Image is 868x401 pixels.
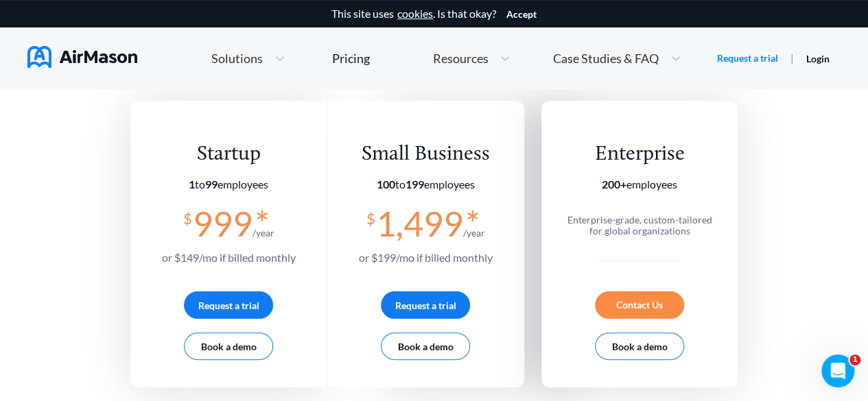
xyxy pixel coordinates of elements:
span: $ [183,204,192,227]
button: Request a trial [381,291,470,319]
b: 1 [189,178,195,191]
span: to [377,178,424,191]
b: 200+ [602,178,626,191]
span: $ [366,204,375,227]
span: 999 [193,203,253,244]
span: Enterprise-grade, custom-tailored for global organizations [567,214,712,236]
b: 199 [406,178,424,191]
span: Case Studies & FAQ [553,52,659,64]
b: 99 [205,178,218,191]
section: employees [560,178,718,191]
span: Resources [432,52,488,64]
div: Small Business [359,142,493,167]
span: or $ 199 /mo if billed monthly [359,251,493,264]
button: Accept cookies [506,9,537,20]
a: Login [806,53,830,64]
b: 100 [377,178,395,191]
span: 1 [849,354,860,365]
span: | [790,51,794,64]
span: or $ 149 /mo if billed monthly [162,251,296,264]
div: Startup [162,142,296,167]
button: Request a trial [184,291,273,319]
button: Book a demo [595,332,684,360]
span: to [189,178,218,191]
button: Book a demo [184,332,273,360]
a: Pricing [332,46,370,71]
a: cookies [397,8,433,20]
section: employees [359,178,493,191]
section: employees [162,178,296,191]
span: 1,499 [376,203,463,244]
div: Enterprise [560,142,718,167]
div: Pricing [332,52,370,64]
img: AirMason Logo [27,46,137,68]
iframe: Intercom live chat [821,354,854,387]
div: Contact Us [595,291,684,319]
button: Book a demo [381,332,470,360]
a: Request a trial [717,51,778,65]
span: Solutions [211,52,263,64]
